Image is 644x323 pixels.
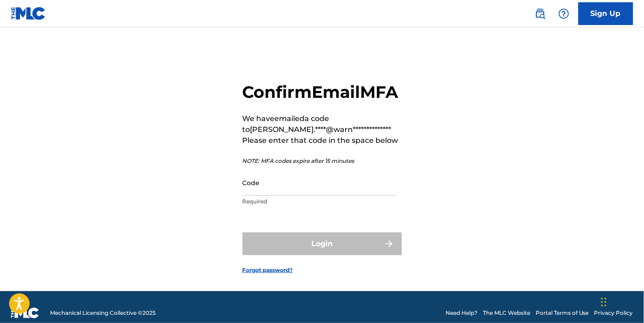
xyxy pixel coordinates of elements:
[555,5,573,23] div: Help
[594,309,633,317] a: Privacy Policy
[531,5,549,23] a: Public Search
[535,8,546,19] img: search
[243,82,402,102] h2: Confirm Email MFA
[11,308,39,318] img: logo
[243,266,293,274] a: Forgot password?
[578,2,633,25] a: Sign Up
[558,8,569,19] img: help
[598,279,644,323] iframe: Chat Widget
[243,157,402,165] p: NOTE: MFA codes expire after 15 minutes
[446,309,477,317] a: Need Help?
[536,309,589,317] a: Portal Terms of Use
[243,197,396,206] p: Required
[50,309,156,317] span: Mechanical Licensing Collective © 2025
[601,288,607,316] div: Drag
[483,309,530,317] a: The MLC Website
[11,7,46,20] img: MLC Logo
[243,135,402,146] p: Please enter that code in the space below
